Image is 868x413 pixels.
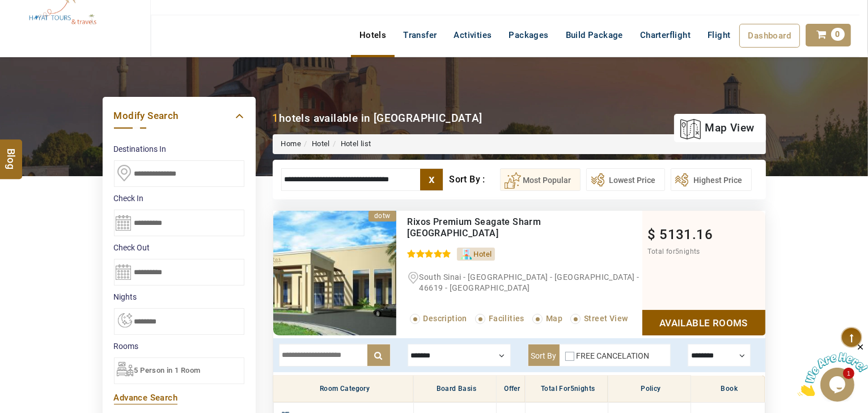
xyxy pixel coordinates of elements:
span: Charterflight [640,30,691,40]
a: Build Package [557,24,632,46]
span: Dashboard [748,31,791,41]
button: Lowest Price [586,168,665,191]
span: Street View [584,314,628,323]
a: Home [281,139,302,148]
span: $ [648,227,656,242]
span: Blog [4,148,19,158]
img: b961bdb53c71bdaec97e95f3b6feea98da16ea54.jpeg [273,211,396,335]
span: 0 [831,28,845,41]
span: 5 [570,385,574,393]
span: Flight [708,30,730,40]
span: Description [424,314,467,323]
a: Charterflight [632,24,699,46]
div: hotels available in [GEOGRAPHIC_DATA] [273,110,482,126]
label: Sort By [528,344,560,366]
label: Check In [114,193,244,204]
span: Map [546,314,562,323]
a: Show Rooms [642,310,765,335]
a: 0 [806,24,851,46]
li: Hotel list [330,139,371,150]
a: Rixos Premium Seagate Sharm [GEOGRAPHIC_DATA] [408,216,541,239]
a: map view [680,116,754,140]
a: Activities [446,24,501,46]
span: Facilities [489,314,524,323]
button: Highest Price [671,168,752,191]
a: Flight [699,24,739,46]
a: Modify Search [114,108,244,124]
a: Hotels [351,24,395,46]
a: Packages [501,24,557,46]
label: Rooms [114,340,244,352]
th: Offer [497,376,525,403]
a: Advance Search [114,393,178,403]
span: South Sinai - [GEOGRAPHIC_DATA] - [GEOGRAPHIC_DATA] - 46619 - [GEOGRAPHIC_DATA] [420,273,640,292]
b: 1 [273,112,279,125]
button: Most Popular [500,168,581,191]
span: 5 Person in 1 Room [134,366,201,374]
span: Hotel [474,250,492,258]
a: Hotel [312,139,330,148]
th: Book [691,376,765,403]
div: Sort By : [449,168,499,191]
th: Policy [608,376,691,403]
iframe: chat widget [798,342,868,396]
th: Room Category [273,376,413,403]
label: Destinations In [114,143,244,155]
a: Transfer [395,24,445,46]
th: Board Basis [413,376,496,403]
div: dotw [369,211,396,222]
label: x [420,169,443,190]
span: Total for nights [648,248,700,256]
label: Check Out [114,242,244,253]
label: FREE CANCELATION [577,351,650,360]
th: Total for nights [525,376,608,403]
span: 5131.16 [659,227,713,242]
span: 5 [675,248,679,256]
div: Rixos Premium Seagate Sharm El Sheikh [408,216,595,239]
label: nights [114,291,244,303]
